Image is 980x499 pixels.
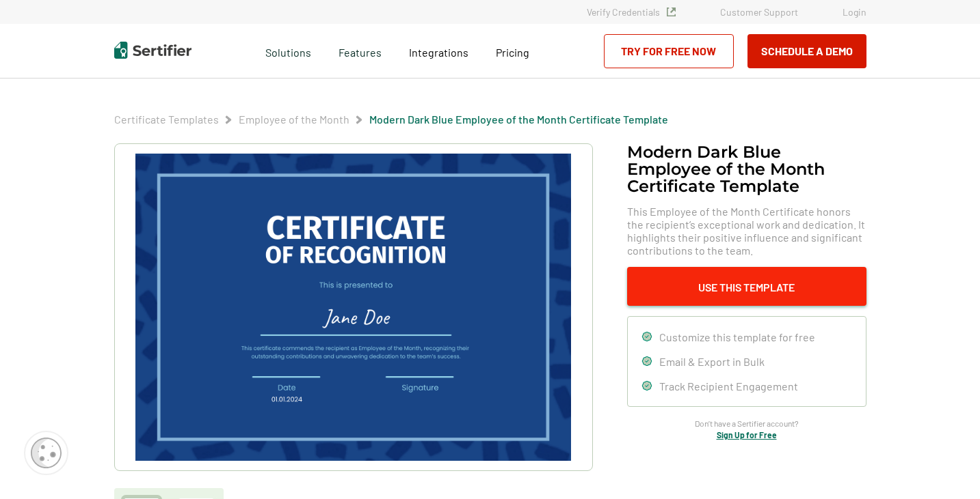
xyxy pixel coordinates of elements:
span: Modern Dark Blue Employee of the Month Certificate Template [369,113,668,126]
span: Pricing [496,46,529,59]
img: Modern Dark Blue Employee of the Month Certificate Template [135,154,570,461]
button: Schedule a Demo [747,34,866,68]
iframe: Chat Widget [912,433,980,499]
a: Sign Up for Free [717,430,777,440]
span: Track Recipient Engagement [659,380,798,393]
span: Integrations [409,46,468,59]
a: Verify Credentials [587,6,676,18]
a: Integrations [409,42,468,59]
a: Customer Support [720,6,798,18]
a: Modern Dark Blue Employee of the Month Certificate Template [369,113,668,126]
img: Verified [667,8,676,16]
img: Cookie Popup Icon [31,438,62,468]
button: Use This Template [627,267,866,306]
span: Employee of the Month [239,113,349,126]
img: Sertifier | Digital Credentialing Platform [114,42,191,59]
a: Employee of the Month [239,113,349,126]
h1: Modern Dark Blue Employee of the Month Certificate Template [627,143,866,195]
span: Customize this template for free [659,330,815,343]
a: Pricing [496,42,529,59]
span: This Employee of the Month Certificate honors the recipient’s exceptional work and dedication. It... [627,205,866,257]
span: Certificate Templates [114,113,219,126]
span: Features [339,42,382,59]
a: Login [843,6,866,18]
a: Certificate Templates [114,113,219,126]
div: Breadcrumb [114,113,668,126]
span: Don’t have a Sertifier account? [695,417,799,430]
span: Solutions [265,42,311,59]
a: Try for Free Now [604,34,734,68]
span: Email & Export in Bulk [659,355,765,368]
